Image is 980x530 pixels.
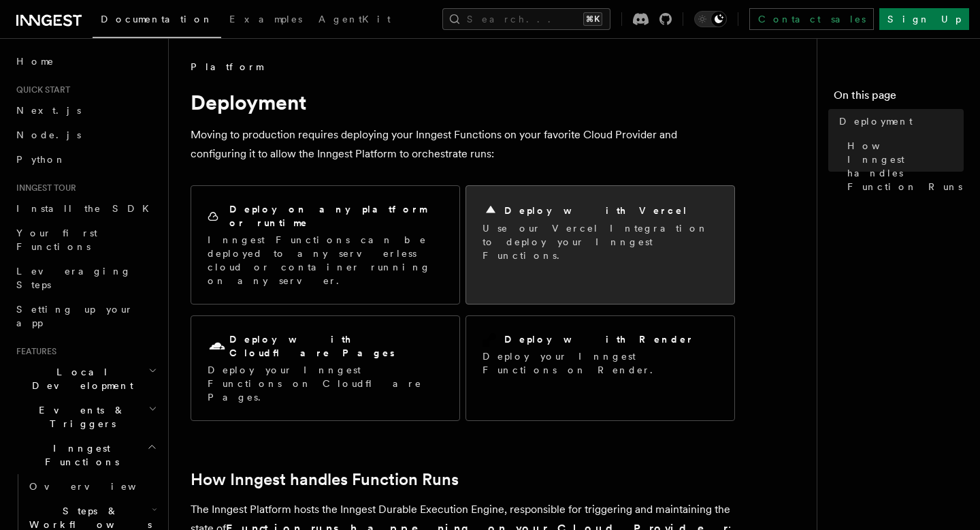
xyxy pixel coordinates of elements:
p: Deploy your Inngest Functions on Render. [483,349,718,377]
button: Search...⌘K [442,8,610,30]
span: Overview [29,481,169,492]
span: Home [16,54,54,68]
a: Your first Functions [11,221,160,259]
button: Events & Triggers [11,398,160,436]
a: How Inngest handles Function Runs [191,470,459,489]
span: Node.js [16,129,81,140]
a: Sign Up [879,8,969,30]
a: Deploy with Cloudflare PagesDeploy your Inngest Functions on Cloudflare Pages. [191,315,460,421]
a: Overview [24,474,160,499]
a: Deploy with RenderDeploy your Inngest Functions on Render. [465,315,735,421]
a: Examples [221,4,310,37]
span: Platform [191,60,263,74]
a: Documentation [93,4,221,38]
h4: On this page [834,87,964,109]
span: Install the SDK [16,203,157,214]
p: Deploy your Inngest Functions on Cloudflare Pages. [208,363,443,404]
a: Install the SDK [11,196,160,221]
a: Deploy with VercelUse our Vercel Integration to deploy your Inngest Functions. [465,185,735,305]
span: Examples [229,14,302,25]
span: Deployment [839,114,913,128]
h2: Deploy with Render [504,332,694,346]
span: Inngest Functions [11,441,147,469]
span: AgentKit [318,14,391,25]
a: AgentKit [310,4,399,37]
h2: Deploy with Vercel [504,204,688,217]
span: Local Development [11,365,148,392]
h1: Deployment [191,90,735,114]
button: Inngest Functions [11,436,160,474]
span: Setting up your app [16,304,133,328]
p: Inngest Functions can be deployed to any serverless cloud or container running on any server. [208,233,443,287]
span: Inngest tour [11,183,76,193]
span: Features [11,346,56,357]
span: Events & Triggers [11,403,148,431]
a: Setting up your app [11,297,160,335]
kbd: ⌘K [583,12,602,26]
a: Deployment [834,109,964,134]
a: Contact sales [749,8,874,30]
span: Documentation [101,14,213,25]
span: Leveraging Steps [16,266,131,290]
a: How Inngest handles Function Runs [842,134,964,199]
a: Home [11,49,160,74]
a: Deploy on any platform or runtimeInngest Functions can be deployed to any serverless cloud or con... [191,185,460,305]
h2: Deploy with Cloudflare Pages [229,332,443,360]
a: Leveraging Steps [11,259,160,297]
button: Local Development [11,360,160,398]
span: Python [16,154,66,165]
span: Your first Functions [16,228,97,252]
h2: Deploy on any platform or runtime [229,202,443,230]
a: Next.js [11,98,160,123]
span: Quick start [11,84,70,95]
span: How Inngest handles Function Runs [847,139,964,193]
a: Node.js [11,123,160,147]
a: Python [11,147,160,172]
svg: Cloudflare [208,337,227,356]
span: Next.js [16,105,81,116]
p: Moving to production requires deploying your Inngest Functions on your favorite Cloud Provider an... [191,125,735,163]
p: Use our Vercel Integration to deploy your Inngest Functions. [483,221,718,262]
button: Toggle dark mode [694,11,727,27]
